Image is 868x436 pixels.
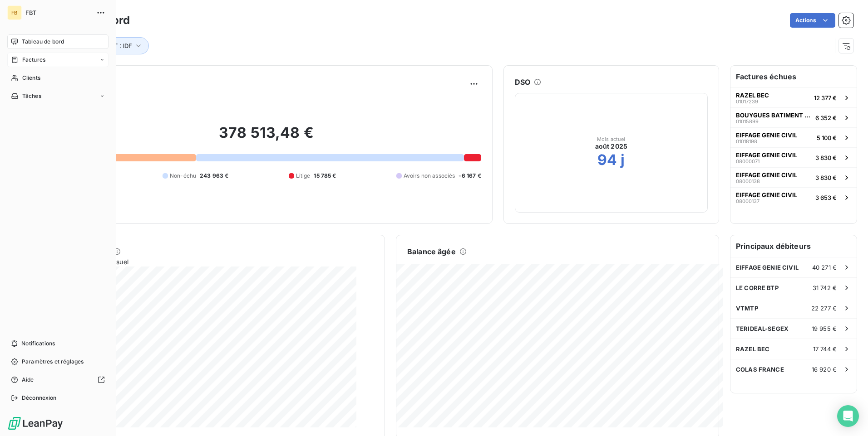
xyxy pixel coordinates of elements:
button: EIFFAGE GENIE CIVIL010181985 100 € [730,127,857,147]
span: FBT [25,9,91,16]
span: EIFFAGE GENIE CIVIL [736,264,799,271]
span: EIFFAGE GENIE CIVIL [736,191,797,199]
span: 22 277 € [811,305,837,312]
span: août 2025 [595,142,627,151]
h2: 378 513,48 € [51,124,481,151]
span: 16 920 € [812,366,837,373]
span: 12 377 € [814,94,837,102]
div: FB [7,5,22,20]
button: Actions [790,13,835,28]
span: RAZEL BEC [736,92,769,99]
span: EIFFAGE GENIE CIVIL [736,171,797,179]
button: EIFFAGE GENIE CIVIL080001383 830 € [730,167,857,187]
span: Mois actuel [597,136,626,142]
h6: Factures échues [730,66,857,87]
h6: DSO [515,77,530,87]
span: 6 352 € [815,114,837,121]
span: BOUYGUES BATIMENT IDF S27X [736,111,812,119]
button: EIFFAGE GENIE CIVIL080000713 830 € [730,147,857,167]
button: BOUYGUES BATIMENT IDF S27X010158996 352 € [730,107,857,127]
h2: j [621,151,625,169]
span: RAZEL BEC [736,345,769,353]
span: 08000138 [736,179,760,184]
a: Tableau de bord [7,34,108,49]
button: DEPOT : IDF [85,37,149,54]
a: Aide [7,373,108,387]
span: 08000071 [736,159,759,164]
span: 3 830 € [815,174,837,181]
span: 40 271 € [812,264,837,271]
div: Open Intercom Messenger [837,405,859,427]
span: Factures [22,56,45,64]
span: TERIDEAL-SEGEX [736,325,789,332]
a: Paramètres et réglages [7,354,108,369]
span: Litige [296,172,311,180]
span: 15 785 € [314,172,336,180]
span: -6 167 € [459,172,481,180]
span: Tableau de bord [22,38,64,46]
span: Paramètres et réglages [22,358,84,366]
span: Tâches [22,92,41,100]
span: COLAS FRANCE [736,366,784,373]
h6: Principaux débiteurs [730,235,857,257]
span: Avoirs non associés [404,172,455,180]
button: RAZEL BEC0101723912 377 € [730,87,857,107]
a: Clients [7,71,108,85]
span: 31 742 € [813,284,837,291]
span: Non-échu [170,172,196,180]
h2: 94 [597,151,617,169]
span: Clients [22,74,40,82]
a: Factures [7,53,108,67]
span: 3 653 € [815,194,837,201]
span: VTMTP [736,305,758,312]
span: 01017239 [736,99,758,104]
a: Tâches [7,89,108,103]
span: Notifications [21,339,55,348]
button: EIFFAGE GENIE CIVIL080001373 653 € [730,187,857,207]
span: 243 963 € [200,172,228,180]
span: 01015899 [736,119,759,124]
span: EIFFAGE GENIE CIVIL [736,131,797,139]
span: 19 955 € [812,325,837,332]
span: Déconnexion [22,394,57,402]
span: 01018198 [736,139,757,144]
h6: Balance âgée [407,246,456,257]
span: 08000137 [736,199,759,204]
img: Logo LeanPay [7,416,64,431]
span: LE CORRE BTP [736,284,779,291]
span: Chiffre d'affaires mensuel [51,257,370,266]
span: 5 100 € [817,134,837,141]
span: EIFFAGE GENIE CIVIL [736,151,797,159]
span: 3 830 € [815,154,837,161]
span: Aide [22,376,34,384]
span: 17 744 € [813,345,837,353]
